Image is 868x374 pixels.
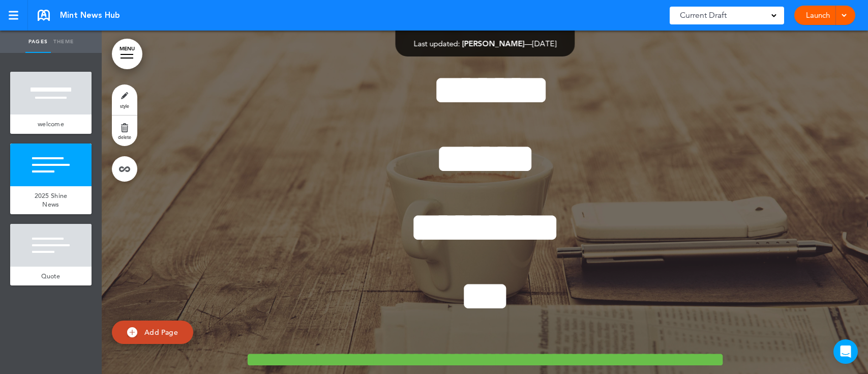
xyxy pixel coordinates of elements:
a: style [112,84,137,115]
a: MENU [112,39,142,69]
a: Add Page [112,321,193,344]
img: add.svg [127,327,137,337]
a: Theme [51,31,76,53]
span: Last updated: [413,39,460,48]
a: welcome [10,114,92,134]
span: [DATE] [532,39,556,48]
span: style [120,103,129,109]
span: Current Draft [680,8,727,22]
span: delete [118,134,131,140]
a: Quote [10,267,92,286]
a: 2025 Shine News [10,186,92,214]
span: [PERSON_NAME] [462,39,524,48]
div: Open Intercom Messenger [833,339,858,364]
a: Launch [802,6,834,25]
span: welcome [38,120,64,128]
div: — [413,40,556,47]
span: 2025 Shine News [35,191,68,209]
span: Add Page [144,327,178,336]
a: delete [112,116,137,146]
a: Pages [25,31,51,53]
span: Mint News Hub [60,10,120,21]
span: Quote [41,272,61,280]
